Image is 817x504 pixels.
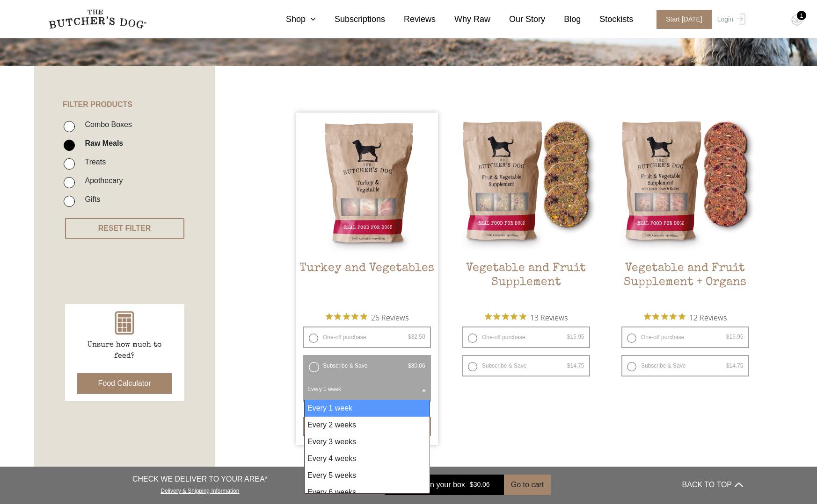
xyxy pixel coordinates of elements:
button: Rated 4.9 out of 5 stars from 13 reviews. Jump to reviews. [485,310,568,324]
span: 13 Reviews [530,310,568,324]
label: Combo Boxes [80,118,132,131]
span: $ [408,334,411,340]
p: CHECK WE DELIVER TO YOUR AREA* [132,474,268,485]
li: Every 1 week [305,400,430,417]
label: Apothecary [80,174,123,187]
label: Raw Meals [80,137,123,149]
h2: Turkey and Vegetables [296,262,438,305]
bdi: 14.75 [726,362,744,369]
span: $ [726,362,729,369]
a: Stockists [581,13,633,26]
p: Unsure how much to feed? [78,340,171,362]
label: Treats [80,156,106,168]
span: $ [470,481,474,489]
a: Login [715,10,745,29]
span: Every 1 week [305,378,429,400]
h2: Vegetable and Fruit Supplement + Organs [614,262,756,305]
bdi: 30.06 [470,481,490,489]
a: Turkey and Vegetables [296,113,438,305]
a: Vegetable and Fruit SupplementVegetable and Fruit Supplement [455,113,597,305]
button: Add item [303,417,431,436]
a: Shop [267,13,316,26]
h4: FILTER PRODUCTS [34,66,215,109]
label: One-off purchase [462,327,590,348]
label: Subscribe & Save [303,355,431,376]
span: 12 Reviews [689,310,727,324]
label: One-off purchase [621,327,749,348]
li: Every 3 weeks [305,433,430,450]
a: Why Raw [436,13,490,26]
li: Every 6 weeks [305,484,430,501]
a: Blog [545,13,581,26]
label: Gifts [80,193,100,206]
button: Food Calculator [77,373,172,394]
button: RESET FILTER [65,218,184,239]
label: One-off purchase [303,327,431,348]
div: 1 [797,11,806,20]
bdi: 30.06 [408,362,425,369]
bdi: 32.50 [408,334,425,340]
a: Start [DATE] [647,10,715,29]
li: Every 5 weeks [305,467,430,484]
span: Start [DATE] [657,10,712,29]
a: Our Story [490,13,545,26]
a: 1 Items on your box $30.06 [385,475,504,495]
img: Vegetable and Fruit Supplement [455,113,597,254]
bdi: 15.95 [567,334,584,340]
bdi: 15.95 [726,334,744,340]
img: Vegetable and Fruit Supplement + Organs [614,113,756,254]
h2: Vegetable and Fruit Supplement [455,262,597,305]
img: TBD_Cart-Empty.png [791,14,803,26]
bdi: 14.75 [567,362,584,369]
button: Rated 4.9 out of 5 stars from 26 reviews. Jump to reviews. [326,310,408,324]
label: Subscribe & Save [462,355,590,376]
label: Subscribe & Save [621,355,749,376]
a: Reviews [385,13,436,26]
a: Delivery & Shipping Information [160,485,239,494]
a: Subscriptions [316,13,385,26]
button: Go to cart [504,475,551,495]
li: Every 4 weeks [305,450,430,467]
button: Rated 4.8 out of 5 stars from 12 reviews. Jump to reviews. [644,310,727,324]
span: $ [567,362,570,369]
li: Every 2 weeks [305,417,430,433]
span: $ [726,334,729,340]
a: Vegetable and Fruit Supplement + OrgansVegetable and Fruit Supplement + Organs [614,113,756,305]
span: 26 Reviews [371,310,408,324]
span: $ [408,362,411,369]
button: BACK TO TOP [682,474,743,496]
span: Items on your box [406,479,465,490]
span: $ [567,334,570,340]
